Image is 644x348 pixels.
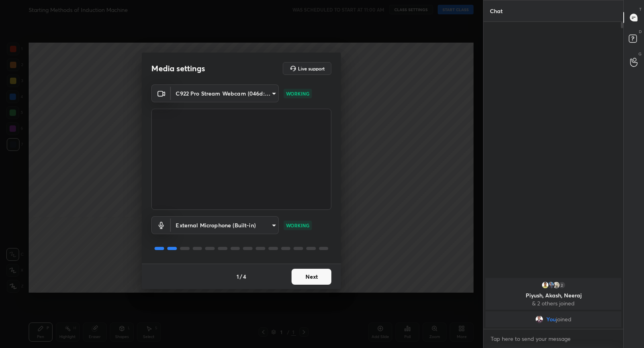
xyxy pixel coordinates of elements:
[639,6,642,12] p: T
[638,51,642,57] p: G
[546,316,556,323] span: You
[243,272,246,281] h4: 4
[237,272,239,281] h4: 1
[286,90,309,97] p: WORKING
[483,276,623,329] div: grid
[556,316,572,323] span: joined
[490,300,617,307] p: & 2 others joined
[171,216,279,234] div: C922 Pro Stream Webcam (046d:085c)
[558,281,566,289] div: 2
[546,281,554,289] img: d1eca11627db435fa99b97f22aa05bd6.jpg
[240,272,242,281] h4: /
[151,63,205,74] h2: Media settings
[483,0,509,22] p: Chat
[171,84,279,102] div: C922 Pro Stream Webcam (046d:085c)
[286,222,309,229] p: WORKING
[552,281,560,289] img: 9081843af544456586c459531e725913.jpg
[292,269,331,285] button: Next
[298,66,325,71] h5: Live support
[490,292,617,299] p: Piyush, Akash, Neeraj
[535,315,543,323] img: 346f0f38a6c4438db66fc738dbaec893.jpg
[541,281,549,289] img: 6499c9f0efa54173aa28340051e62cb0.jpg
[639,29,642,35] p: D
